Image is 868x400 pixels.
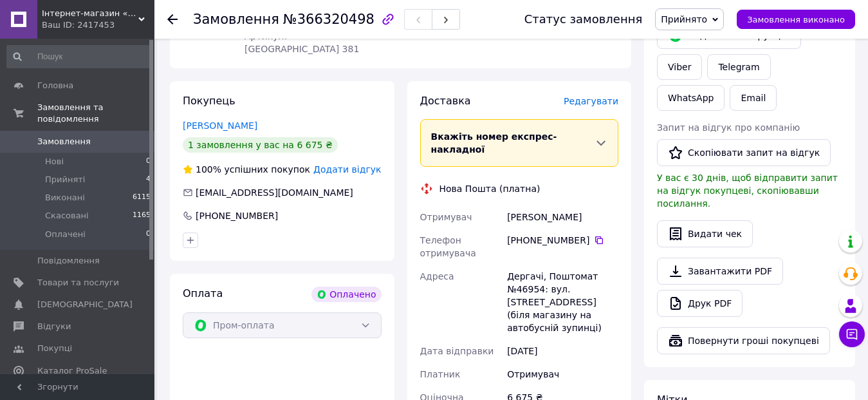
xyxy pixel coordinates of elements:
[45,192,85,204] span: Виконані
[45,229,86,240] span: Оплачені
[657,54,702,80] a: Viber
[420,235,476,258] span: Телефон отримувача
[504,363,621,386] div: Отримувач
[183,95,235,107] span: Покупець
[657,327,830,354] button: Повернути гроші покупцеві
[283,12,374,27] span: №366320498
[420,369,461,379] span: Платник
[839,321,865,347] button: Чат з покупцем
[183,137,338,153] div: 1 замовлення у вас на 6 675 ₴
[42,19,154,31] div: Ваш ID: 2417453
[707,54,770,80] a: Telegram
[657,290,743,317] a: Друк PDF
[196,187,353,198] span: [EMAIL_ADDRESS][DOMAIN_NAME]
[37,80,73,91] span: Головна
[431,131,557,155] span: Вкажіть номер експрес-накладної
[737,10,855,29] button: Замовлення виконано
[146,229,151,240] span: 0
[657,139,831,166] button: Скопіювати запит на відгук
[37,255,100,267] span: Повідомлення
[420,95,471,107] span: Доставка
[45,210,89,222] span: Скасовані
[194,209,279,222] div: [PHONE_NUMBER]
[420,212,472,222] span: Отримувач
[730,85,777,111] button: Email
[42,8,138,19] span: Інтернет-магазин «Ножеман»
[245,31,359,54] span: Артикул: [GEOGRAPHIC_DATA] 381
[37,365,107,377] span: Каталог ProSale
[183,163,310,176] div: успішних покупок
[507,234,618,247] div: [PHONE_NUMBER]
[504,205,621,229] div: [PERSON_NAME]
[37,102,154,125] span: Замовлення та повідомлення
[524,13,643,26] div: Статус замовлення
[564,96,618,106] span: Редагувати
[420,271,454,281] span: Адреса
[504,339,621,363] div: [DATE]
[6,45,152,68] input: Пошук
[37,321,71,332] span: Відгуки
[146,156,151,167] span: 0
[183,287,223,300] span: Оплата
[193,12,279,27] span: Замовлення
[661,14,707,24] span: Прийнято
[657,85,725,111] a: WhatsApp
[45,156,64,167] span: Нові
[37,343,72,354] span: Покупці
[45,174,85,186] span: Прийняті
[747,15,845,24] span: Замовлення виконано
[657,220,753,247] button: Видати чек
[313,164,381,175] span: Додати відгук
[504,265,621,339] div: Дергачі, Поштомат №46954: вул. [STREET_ADDRESS] (біля магазину на автобусній зупинці)
[420,346,494,356] span: Дата відправки
[657,173,838,209] span: У вас є 30 днів, щоб відправити запит на відгук покупцеві, скопіювавши посилання.
[133,192,151,204] span: 6115
[196,164,221,175] span: 100%
[311,287,381,302] div: Оплачено
[657,258,783,285] a: Завантажити PDF
[436,182,544,195] div: Нова Пошта (платна)
[37,277,119,289] span: Товари та послуги
[37,136,91,148] span: Замовлення
[183,120,257,131] a: [PERSON_NAME]
[37,299,133,310] span: [DEMOGRAPHIC_DATA]
[146,174,151,186] span: 4
[167,13,178,26] div: Повернутися назад
[133,210,151,222] span: 1165
[657,122,800,133] span: Запит на відгук про компанію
